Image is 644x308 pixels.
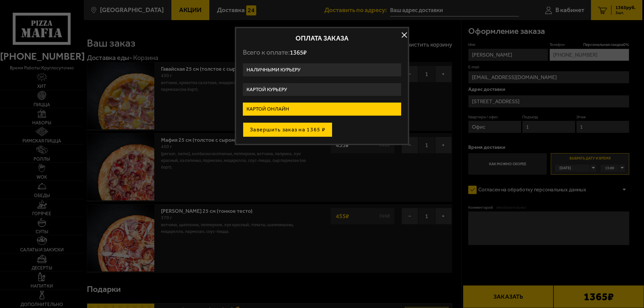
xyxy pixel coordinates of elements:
[243,103,401,116] label: Картой онлайн
[243,83,401,96] label: Картой курьеру
[243,63,401,76] label: Наличными курьеру
[290,49,307,56] span: 1365 ₽
[243,48,401,57] p: Всего к оплате:
[243,122,332,137] button: Завершить заказ на 1365 ₽
[243,35,401,42] h2: Оплата заказа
